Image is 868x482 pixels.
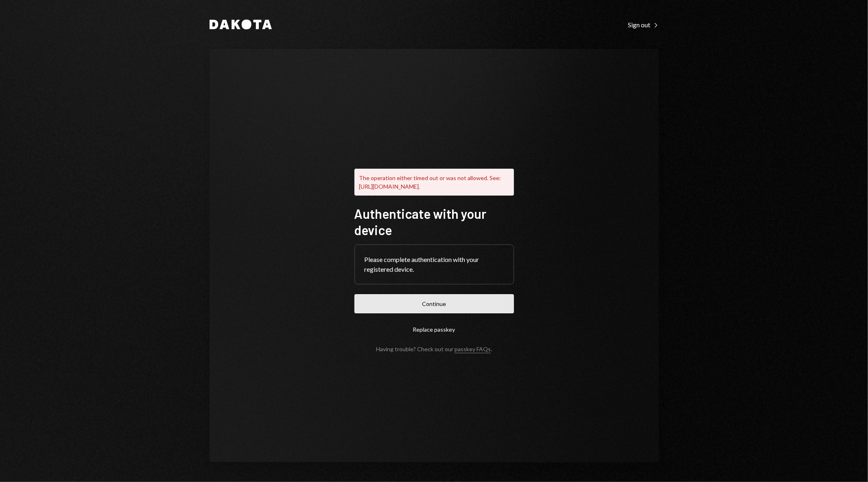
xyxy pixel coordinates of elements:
div: The operation either timed out or was not allowed. See: [URL][DOMAIN_NAME]. [354,169,514,196]
a: Sign out [628,20,659,29]
button: Replace passkey [354,320,514,339]
div: Please complete authentication with your registered device. [365,255,504,274]
div: Sign out [628,21,659,29]
h1: Authenticate with your device [354,205,514,238]
div: Having trouble? Check out our . [376,346,492,352]
a: passkey FAQs [455,346,491,353]
button: Continue [354,294,514,313]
